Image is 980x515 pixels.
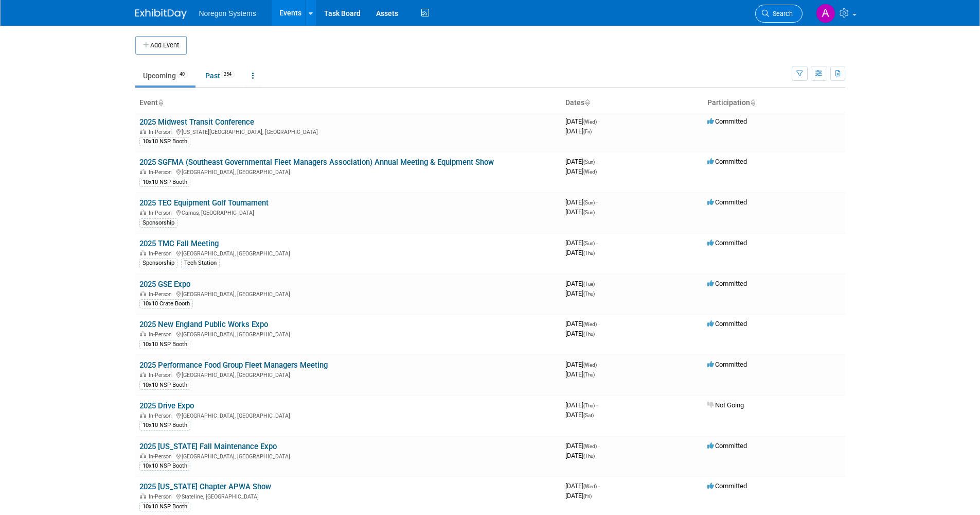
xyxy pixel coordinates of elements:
div: 10x10 NSP Booth [139,178,190,187]
span: - [596,239,598,247]
span: (Thu) [583,372,595,377]
span: [DATE] [565,330,595,337]
span: [DATE] [565,239,598,247]
a: Search [755,5,803,23]
a: 2025 TEC Equipment Golf Tournament [139,198,269,208]
span: - [598,482,600,490]
span: In-Person [149,291,175,298]
span: [DATE] [565,401,598,409]
span: [DATE] [565,117,600,125]
div: 10x10 NSP Booth [139,340,190,349]
div: [US_STATE][GEOGRAPHIC_DATA], [GEOGRAPHIC_DATA] [139,127,557,135]
span: - [598,442,600,450]
a: Upcoming40 [135,66,195,85]
span: (Tue) [583,281,595,287]
span: 254 [221,71,235,78]
span: Committed [707,360,747,368]
span: - [596,198,598,206]
a: Sort by Participation Type [750,98,755,107]
span: (Wed) [583,484,597,489]
span: Committed [707,198,747,206]
span: [DATE] [565,289,595,297]
span: In-Person [149,129,175,135]
button: Add Event [135,36,187,55]
div: [GEOGRAPHIC_DATA], [GEOGRAPHIC_DATA] [139,289,557,298]
div: 10x10 NSP Booth [139,502,190,511]
img: In-Person Event [140,169,146,174]
span: In-Person [149,169,175,176]
span: [DATE] [565,370,595,378]
img: In-Person Event [140,250,146,255]
a: Sort by Start Date [584,98,590,107]
span: In-Person [149,372,175,379]
img: In-Person Event [140,453,146,458]
div: Sponsorship [139,259,177,268]
div: 10x10 NSP Booth [139,461,190,471]
span: [DATE] [565,320,600,328]
a: 2025 [US_STATE] Fall Maintenance Expo [139,442,277,451]
span: (Thu) [583,331,595,337]
span: Committed [707,482,747,490]
span: In-Person [149,210,175,216]
a: 2025 New England Public Works Expo [139,320,268,329]
th: Event [135,94,561,112]
span: (Thu) [583,453,595,459]
div: 10x10 NSP Booth [139,137,190,146]
span: [DATE] [565,280,598,287]
span: [DATE] [565,127,592,135]
div: 10x10 NSP Booth [139,421,190,430]
span: Not Going [707,401,744,409]
a: 2025 SGFMA (Southeast Governmental Fleet Managers Association) Annual Meeting & Equipment Show [139,158,494,167]
div: [GEOGRAPHIC_DATA], [GEOGRAPHIC_DATA] [139,411,557,419]
th: Participation [703,94,845,112]
span: (Sat) [583,413,594,418]
div: Stateline, [GEOGRAPHIC_DATA] [139,492,557,500]
span: - [598,117,600,125]
span: In-Person [149,331,175,338]
span: (Sun) [583,210,595,215]
div: Camas, [GEOGRAPHIC_DATA] [139,208,557,216]
span: (Wed) [583,321,597,327]
span: (Fri) [583,129,592,134]
div: Sponsorship [139,218,177,228]
img: Ali Connell [816,4,835,23]
span: (Fri) [583,493,592,499]
th: Dates [561,94,703,112]
span: - [596,158,598,165]
span: Noregon Systems [199,9,256,18]
span: [DATE] [565,167,597,175]
a: 2025 Performance Food Group Fleet Managers Meeting [139,360,328,370]
a: 2025 [US_STATE] Chapter APWA Show [139,482,271,491]
a: Past254 [198,66,242,85]
span: (Wed) [583,443,597,449]
div: Tech Station [181,259,220,268]
span: (Sun) [583,200,595,205]
span: [DATE] [565,492,592,500]
span: (Thu) [583,250,595,256]
span: - [596,401,598,409]
span: [DATE] [565,482,600,490]
span: 40 [176,71,188,78]
img: In-Person Event [140,129,146,134]
span: - [598,360,600,368]
span: Committed [707,239,747,247]
div: [GEOGRAPHIC_DATA], [GEOGRAPHIC_DATA] [139,330,557,338]
span: Committed [707,280,747,287]
div: 10x10 Crate Booth [139,299,193,308]
span: [DATE] [565,360,600,368]
span: In-Person [149,453,175,460]
div: 10x10 NSP Booth [139,381,190,390]
span: [DATE] [565,158,598,165]
div: [GEOGRAPHIC_DATA], [GEOGRAPHIC_DATA] [139,167,557,176]
span: Committed [707,320,747,328]
img: In-Person Event [140,331,146,336]
span: [DATE] [565,208,595,216]
span: (Wed) [583,169,597,175]
span: Search [769,10,793,18]
span: [DATE] [565,198,598,206]
a: Sort by Event Name [158,98,163,107]
span: [DATE] [565,249,595,256]
a: 2025 TMC Fall Meeting [139,239,219,248]
img: ExhibitDay [135,9,187,19]
img: In-Person Event [140,291,146,296]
